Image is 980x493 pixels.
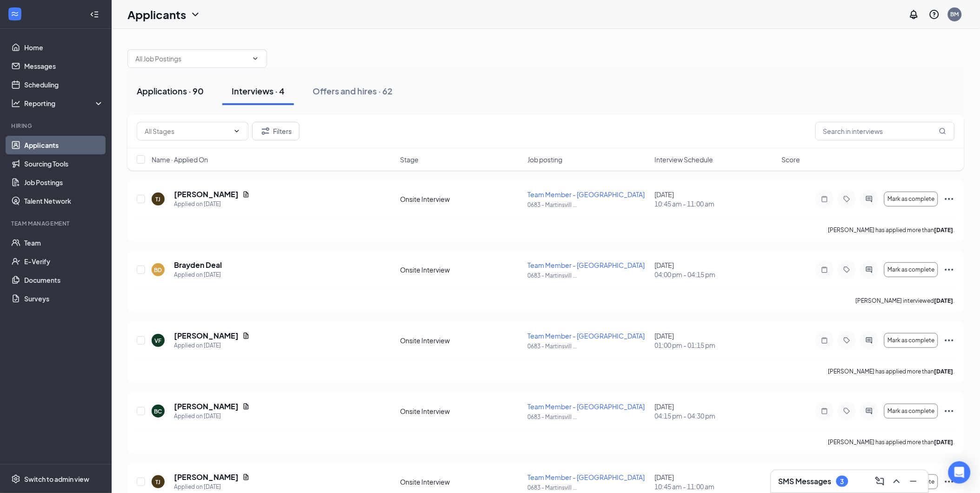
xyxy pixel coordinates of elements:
span: 10:45 am - 11:00 am [655,482,776,491]
a: Job Postings [24,173,104,192]
svg: ActiveChat [864,266,875,273]
h5: [PERSON_NAME] [174,331,239,341]
div: Applied on [DATE] [174,412,250,421]
svg: QuestionInfo [929,9,940,20]
svg: Note [819,266,830,273]
div: [DATE] [655,331,776,350]
span: Job posting [527,155,562,164]
svg: Collapse [90,10,99,19]
b: [DATE] [934,368,953,375]
span: Team Member - [GEOGRAPHIC_DATA] [527,261,645,269]
svg: ComposeMessage [874,476,886,487]
p: 0683 - Martinsvill ... [527,484,649,492]
div: Applied on [DATE] [174,270,222,280]
svg: ChevronDown [233,127,240,135]
h5: [PERSON_NAME] [174,401,239,412]
span: Team Member - [GEOGRAPHIC_DATA] [527,473,645,481]
svg: Notifications [908,9,920,20]
div: Onsite Interview [400,265,522,274]
svg: Note [819,337,830,344]
div: Open Intercom Messenger [948,461,971,484]
div: [DATE] [655,260,776,279]
input: All Job Postings [135,53,248,64]
a: Documents [24,271,104,289]
h5: [PERSON_NAME] [174,189,239,200]
a: Scheduling [24,75,104,94]
div: TJ [156,478,161,486]
a: Applicants [24,136,104,154]
svg: MagnifyingGlass [939,127,947,135]
div: Reporting [24,99,104,108]
button: Mark as complete [884,333,938,348]
button: Mark as complete [884,404,938,419]
button: Minimize [906,474,921,489]
svg: Settings [11,474,20,484]
p: 0683 - Martinsvill ... [527,201,649,209]
div: Offers and hires · 62 [313,85,393,97]
span: Score [782,155,800,164]
span: Mark as complete [887,408,934,414]
span: Mark as complete [887,337,934,344]
div: Onsite Interview [400,406,522,416]
div: BD [154,266,162,274]
p: 0683 - Martinsvill ... [527,272,649,280]
span: 04:00 pm - 04:15 pm [655,270,776,279]
a: Surveys [24,289,104,308]
svg: Tag [841,337,853,344]
span: Mark as complete [887,196,934,202]
button: Filter Filters [252,122,300,140]
div: Onsite Interview [400,336,522,345]
button: Mark as complete [884,192,938,207]
div: [DATE] [655,190,776,208]
svg: Ellipses [944,335,955,346]
div: BC [154,407,162,415]
h3: SMS Messages [779,476,832,486]
button: ComposeMessage [873,474,887,489]
svg: Note [819,195,830,203]
span: Team Member - [GEOGRAPHIC_DATA] [527,190,645,199]
h5: Brayden Deal [174,260,222,270]
p: 0683 - Martinsvill ... [527,413,649,421]
div: [DATE] [655,473,776,491]
svg: Document [242,191,250,198]
svg: Analysis [11,99,20,108]
input: Search in interviews [815,122,955,140]
svg: Tag [841,407,853,415]
div: Applied on [DATE] [174,200,250,209]
div: Onsite Interview [400,477,522,486]
div: TJ [156,195,161,203]
a: Sourcing Tools [24,154,104,173]
div: VF [155,337,162,345]
span: Mark as complete [887,266,934,273]
div: Team Management [11,220,102,227]
b: [DATE] [934,297,953,304]
span: 04:15 pm - 04:30 pm [655,411,776,420]
svg: Filter [260,126,271,137]
span: Interview Schedule [655,155,713,164]
p: [PERSON_NAME] has applied more than . [828,367,955,375]
p: [PERSON_NAME] interviewed . [856,297,955,305]
span: Name · Applied On [152,155,208,164]
svg: ActiveChat [864,337,875,344]
a: Messages [24,57,104,75]
svg: ChevronUp [891,476,902,487]
p: 0683 - Martinsvill ... [527,342,649,350]
svg: Document [242,473,250,481]
div: Interviews · 4 [232,85,285,97]
svg: WorkstreamLogo [10,9,20,19]
div: Applied on [DATE] [174,482,250,492]
a: Team [24,233,104,252]
svg: Note [819,407,830,415]
p: [PERSON_NAME] has applied more than . [828,438,955,446]
div: Switch to admin view [24,474,89,484]
svg: ActiveChat [864,195,875,203]
svg: Document [242,332,250,340]
b: [DATE] [934,439,953,446]
svg: Ellipses [944,193,955,205]
svg: Document [242,403,250,410]
span: 10:45 am - 11:00 am [655,199,776,208]
svg: Ellipses [944,264,955,275]
span: Team Member - [GEOGRAPHIC_DATA] [527,402,645,411]
b: [DATE] [934,227,953,233]
p: [PERSON_NAME] has applied more than . [828,226,955,234]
